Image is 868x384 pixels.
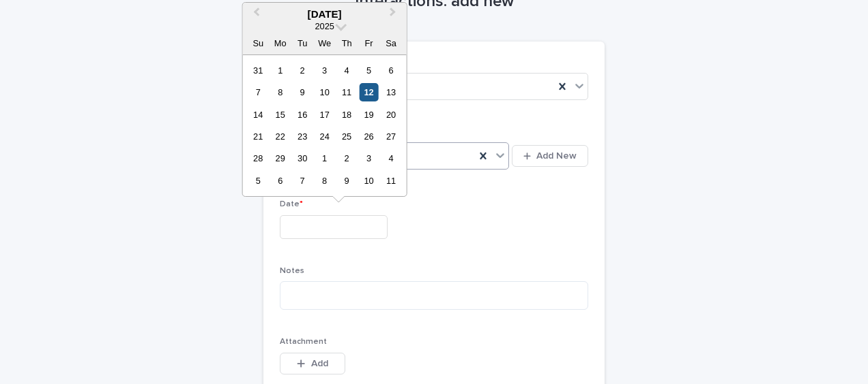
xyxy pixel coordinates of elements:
[293,61,312,80] div: Choose Tuesday, September 2nd, 2025
[360,61,378,80] div: Choose Friday, September 5th, 2025
[381,149,400,167] div: Choose Saturday, October 4th, 2025
[311,359,328,368] span: Add
[338,127,356,146] div: Choose Thursday, September 25th, 2025
[381,127,400,146] div: Choose Saturday, September 27th, 2025
[271,83,289,101] div: Choose Monday, September 8th, 2025
[244,4,266,26] button: Previous Month
[280,353,345,374] button: Add
[271,149,289,167] div: Choose Monday, September 29th, 2025
[384,4,405,26] button: Next Month
[315,34,334,52] div: We
[249,61,267,80] div: Choose Sunday, August 31st, 2025
[360,172,378,190] div: Choose Friday, October 10th, 2025
[293,83,312,101] div: Choose Tuesday, September 9th, 2025
[293,172,312,190] div: Choose Tuesday, October 7th, 2025
[249,34,267,52] div: Su
[271,172,289,190] div: Choose Monday, October 6th, 2025
[293,34,312,52] div: Tu
[381,106,400,124] div: Choose Saturday, September 20th, 2025
[315,61,334,80] div: Choose Wednesday, September 3rd, 2025
[512,145,588,167] button: Add New
[249,83,267,101] div: Choose Sunday, September 7th, 2025
[315,127,334,146] div: Choose Wednesday, September 24th, 2025
[338,61,356,80] div: Choose Thursday, September 4th, 2025
[271,127,289,146] div: Choose Monday, September 22nd, 2025
[293,149,312,167] div: Choose Tuesday, September 30th, 2025
[249,106,267,124] div: Choose Sunday, September 14th, 2025
[338,34,356,52] div: Th
[271,34,289,52] div: Mo
[338,149,356,167] div: Choose Thursday, October 2nd, 2025
[315,21,334,31] span: 2025
[360,34,378,52] div: Fr
[360,83,378,101] div: Choose Friday, September 12th, 2025
[280,338,327,346] span: Attachment
[360,127,378,146] div: Choose Friday, September 26th, 2025
[315,172,334,190] div: Choose Wednesday, October 8th, 2025
[249,149,267,167] div: Choose Sunday, September 28th, 2025
[381,172,400,190] div: Choose Saturday, October 11th, 2025
[381,34,400,52] div: Sa
[381,83,400,101] div: Choose Saturday, September 13th, 2025
[280,267,304,275] span: Notes
[271,61,289,80] div: Choose Monday, September 1st, 2025
[293,127,312,146] div: Choose Tuesday, September 23rd, 2025
[315,149,334,167] div: Choose Wednesday, October 1st, 2025
[360,149,378,167] div: Choose Friday, October 3rd, 2025
[247,59,402,192] div: month 2025-09
[338,106,356,124] div: Choose Thursday, September 18th, 2025
[536,151,577,161] span: Add New
[381,61,400,80] div: Choose Saturday, September 6th, 2025
[249,172,267,190] div: Choose Sunday, October 5th, 2025
[315,83,334,101] div: Choose Wednesday, September 10th, 2025
[293,106,312,124] div: Choose Tuesday, September 16th, 2025
[271,106,289,124] div: Choose Monday, September 15th, 2025
[243,8,407,20] div: [DATE]
[249,127,267,146] div: Choose Sunday, September 21st, 2025
[360,106,378,124] div: Choose Friday, September 19th, 2025
[338,172,356,190] div: Choose Thursday, October 9th, 2025
[338,83,356,101] div: Choose Thursday, September 11th, 2025
[315,106,334,124] div: Choose Wednesday, September 17th, 2025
